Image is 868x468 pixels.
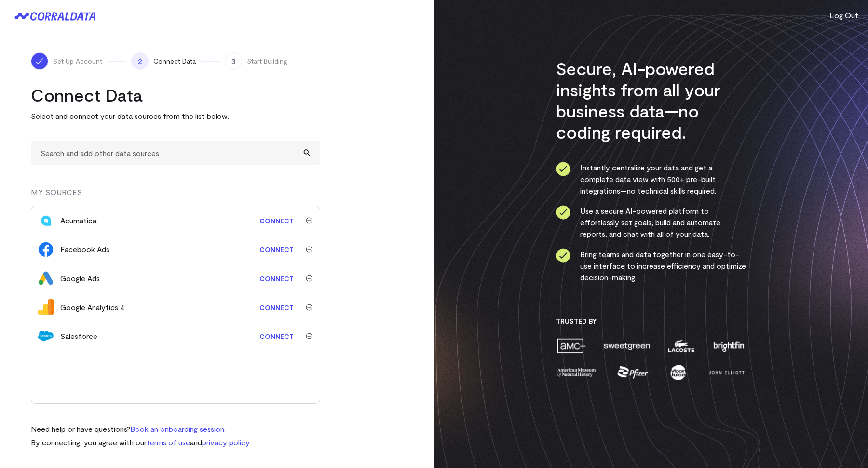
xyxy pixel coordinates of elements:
[556,205,746,240] li: Use a secure AI-powered platform to effortlessly set goals, build and automate reports, and chat ...
[31,423,251,435] p: Need help or have questions?
[31,84,320,105] h2: Connect Data
[829,10,858,21] button: Log Out
[556,248,746,283] li: Bring teams and data together in one easy-to-use interface to increase efficiency and optimize de...
[31,141,320,165] input: Search and add other data sources
[38,242,54,257] img: facebook_ads-70f54adf8324fd366a4dad5aa4e8dc3a193daeb41612ad8aba5915164cc799be.svg
[306,275,312,282] img: trash-ca1c80e1d16ab71a5036b7411d6fcb154f9f8364eee40f9fb4e52941a92a1061.svg
[131,52,149,70] span: 2
[556,364,597,381] img: amnh-fc366fa550d3bbd8e1e85a3040e65cc9710d0bea3abcf147aa05e3a03bbbee56.png
[306,246,312,253] img: trash-ca1c80e1d16ab71a5036b7411d6fcb154f9f8364eee40f9fb4e52941a92a1061.svg
[306,304,312,311] img: trash-ca1c80e1d16ab71a5036b7411d6fcb154f9f8364eee40f9fb4e52941a92a1061.svg
[603,338,651,354] img: sweetgreen-51a9cfd6e7f577b5d2973e4b74db2d3c444f7f1023d7d3914010f7123f825463.png
[306,217,312,224] img: trash-ca1c80e1d16ab71a5036b7411d6fcb154f9f8364eee40f9fb4e52941a92a1061.svg
[255,241,298,259] a: Connect
[130,424,226,433] a: Book an onboarding session.
[31,110,320,122] p: Select and connect your data sources from the list below.
[31,437,251,448] p: By connecting, you agree with our and
[616,364,650,381] img: pfizer-ec50623584d330049e431703d0cb127f675ce31f452716a68c3f54c01096e829.png
[707,364,746,381] img: john-elliott-7c54b8592a34f024266a72de9d15afc68813465291e207b7f02fde802b847052.png
[60,244,109,255] div: Facebook Ads
[255,270,298,287] a: Connect
[53,56,102,66] span: Set Up Account
[556,248,570,263] img: ico-check-circle-0286c843c050abce574082beb609b3a87e49000e2dbcf9c8d101413686918542.svg
[60,215,96,226] div: Acumatica
[668,364,688,381] img: moon-juice-8ce53f195c39be87c9a230f0550ad6397bce459ce93e102f0ba2bdfd7b7a5226.png
[306,333,312,339] img: trash-ca1c80e1d16ab71a5036b7411d6fcb154f9f8364eee40f9fb4e52941a92a1061.svg
[225,52,242,70] span: 3
[255,299,298,316] a: Connect
[556,162,746,196] li: Instantly centralize your data and get a complete data view with 500+ pre-built integrations—no t...
[60,301,125,313] div: Google Analytics 4
[255,212,298,230] a: Connect
[667,338,695,354] img: lacoste-ee8d7bb45e342e37306c36566003b9a215fb06da44313bcf359925cbd6d27eb6.png
[147,438,190,447] a: terms of use
[31,186,320,206] div: MY SOURCES
[711,338,746,354] img: brightfin-814104a60bf555cbdbde4872c1947232c4c7b64b86a6714597b672683d806f7b.png
[38,328,54,344] img: salesforce-c50c67d811d02c832e94bd51b13e21e0edf1ec990bb2b68cb588fd4b2bd2e614.svg
[556,205,570,220] img: ico-check-circle-0286c843c050abce574082beb609b3a87e49000e2dbcf9c8d101413686918542.svg
[35,56,44,66] img: ico-check-white-f112bc9ae5b8eaea75d262091fbd3bded7988777ca43907c4685e8c0583e79cb.svg
[556,162,570,176] img: ico-check-circle-0286c843c050abce574082beb609b3a87e49000e2dbcf9c8d101413686918542.svg
[38,271,54,286] img: google_ads-1b58f43bd7feffc8709b649899e0ff922d69da16945e3967161387f108ed8d2f.png
[38,299,54,315] img: google_analytics_4-633564437f1c5a1f80ed481c8598e5be587fdae20902a9d236da8b1a77aec1de.svg
[247,56,287,66] span: Start Building
[556,317,746,325] h3: Trusted By
[556,58,746,143] h3: Secure, AI-powered insights from all your business data—no coding required.
[60,330,97,342] div: Salesforce
[38,213,54,228] img: acumatica-f04a261dafe98cf32278671ab37eee4b85b1511aa3b930593bce28e020814e58.svg
[556,338,587,354] img: amc-451ba355745a1e68da4dd692ff574243e675d7a235672d558af61b69e36ec7f3.png
[153,56,196,66] span: Connect Data
[202,438,251,447] a: privacy policy.
[60,273,100,284] div: Google Ads
[255,327,298,345] a: Connect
